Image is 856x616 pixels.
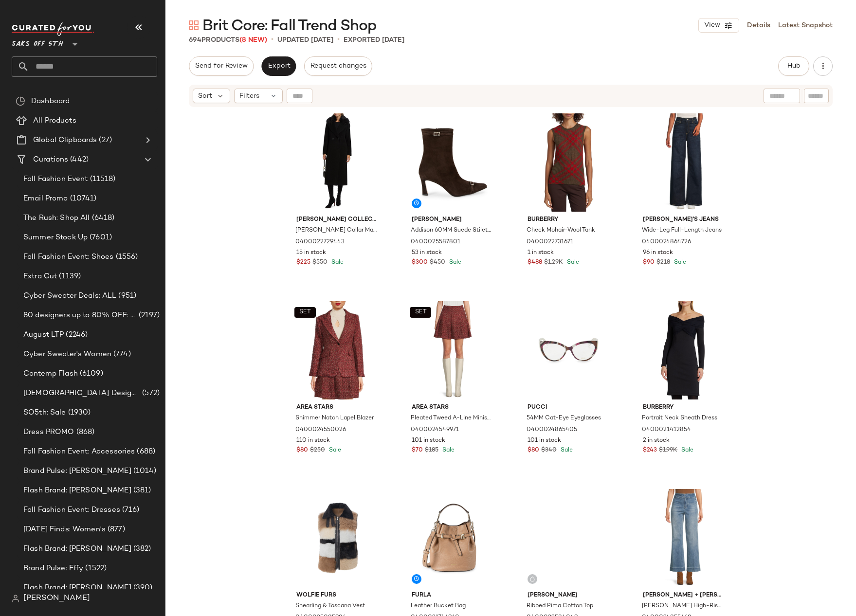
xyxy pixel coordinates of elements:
[528,436,561,445] span: 101 in stock
[404,489,502,587] img: 0400021746960
[296,216,379,224] span: [PERSON_NAME] Collective
[635,489,733,587] img: 0400024855668_DENIM
[97,135,112,146] span: (27)
[329,259,344,266] span: Sale
[404,301,502,399] img: 0400024549971_BURGUNDY
[412,258,428,267] span: $300
[411,238,460,247] span: 0400025587801
[704,21,720,29] span: View
[440,447,455,453] span: Sale
[295,414,374,423] span: Shimmer Notch Lapel Blazer
[528,591,610,600] span: [PERSON_NAME]
[23,544,131,555] span: Flash Brand: [PERSON_NAME]
[88,174,116,185] span: (11518)
[23,407,66,418] span: SO5th: Sale
[412,403,494,412] span: Area Stars
[559,447,573,453] span: Sale
[642,602,724,611] span: [PERSON_NAME] High-Rise Ankle-Length Flare Jeans
[23,310,137,321] span: 80 designers up to 80% OFF: Women's
[643,436,670,445] span: 2 in stock
[296,446,308,455] span: $80
[295,238,345,247] span: 0400022729443
[23,505,120,516] span: Fall Fashion Event: Dresses
[16,96,25,106] img: svg%3e
[447,259,461,266] span: Sale
[529,576,535,582] img: svg%3e
[412,446,423,455] span: $70
[23,193,68,204] span: Email Promo
[642,238,691,247] span: 0400024864726
[202,17,377,36] span: Brit Core: Fall Trend Shop
[304,56,372,76] button: Request changes
[528,403,610,412] span: Pucci
[106,524,125,535] span: (877)
[344,35,404,45] p: Exported [DATE]
[411,426,459,435] span: 0400024549971
[68,193,97,204] span: (10741)
[679,447,693,453] span: Sale
[23,252,114,263] span: Fall Fashion Event: Shoes
[33,154,68,165] span: Curations
[12,595,19,602] img: svg%3e
[520,113,618,212] img: 0400022731671_LOCHCHECK
[528,258,542,267] span: $488
[527,426,577,435] span: 0400024865405
[425,446,438,455] span: $185
[137,310,160,321] span: (2197)
[33,135,97,146] span: Global Clipboards
[312,258,328,267] span: $550
[411,414,493,423] span: Pleated Tweed A-Line Miniskirt
[778,20,833,31] a: Latest Snapshot
[31,96,70,107] span: Dashboard
[114,252,138,263] span: (1556)
[23,349,111,360] span: Cyber Sweater's Women
[643,216,725,224] span: [PERSON_NAME]'s Jeans
[412,436,445,445] span: 101 in stock
[111,349,131,360] span: (774)
[310,446,325,455] span: $250
[404,113,502,212] img: 0400025587801_DARKBROWN
[64,329,88,341] span: (2246)
[643,591,725,600] span: [PERSON_NAME] + [PERSON_NAME]
[295,226,378,235] span: [PERSON_NAME] Collar Maxi Wool Coat
[195,62,248,70] span: Send for Review
[12,22,94,36] img: cfy_white_logo.C9jOOHJF.svg
[527,414,601,423] span: 54MM Cat-Eye Eyeglasses
[23,524,106,535] span: [DATE] Finds: Women's
[747,20,770,31] a: Details
[528,216,610,224] span: Burberry
[120,505,140,516] span: (716)
[296,436,330,445] span: 110 in stock
[410,307,431,318] button: SET
[412,591,494,600] span: Furla
[277,35,333,45] p: updated [DATE]
[520,301,618,399] img: 0400024865405
[23,388,140,399] span: [DEMOGRAPHIC_DATA] Designers: All
[787,62,801,70] span: Hub
[78,368,103,380] span: (6109)
[23,485,131,496] span: Flash Brand: [PERSON_NAME]
[643,249,673,257] span: 96 in stock
[135,446,155,457] span: (688)
[643,403,725,412] span: Burberry
[189,35,267,45] div: Products
[635,113,733,212] img: 0400024864726_SUFFERAGETTE
[198,91,212,101] span: Sort
[189,20,199,30] img: svg%3e
[239,91,259,101] span: Filters
[23,582,131,594] span: Flash Brand: [PERSON_NAME]
[23,213,90,224] span: The Rush: Shop All
[261,56,296,76] button: Export
[131,485,151,496] span: (381)
[239,36,267,44] span: (8 New)
[430,258,445,267] span: $450
[289,301,386,399] img: 0400024550026_BURGUNDY
[642,426,691,435] span: 0400021412854
[656,258,670,267] span: $218
[294,307,316,318] button: SET
[643,258,655,267] span: $90
[116,290,136,302] span: (951)
[412,249,442,257] span: 53 in stock
[642,226,722,235] span: Wide-Leg Full-Length Jeans
[66,407,91,418] span: (1930)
